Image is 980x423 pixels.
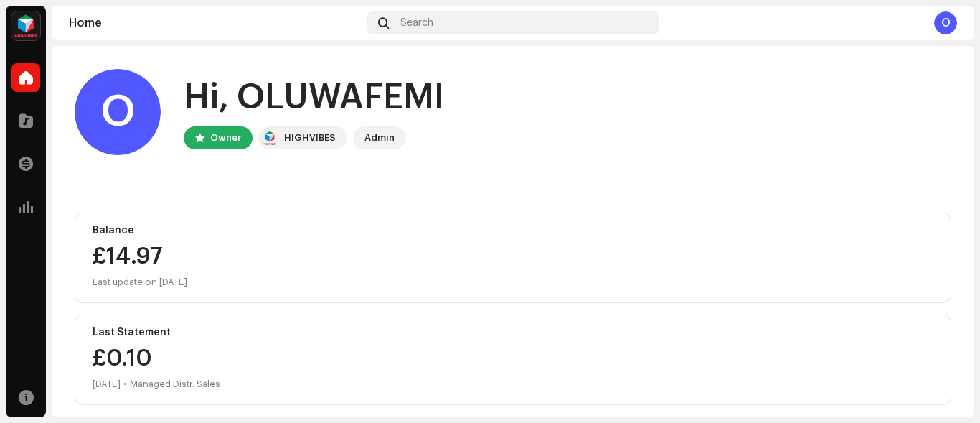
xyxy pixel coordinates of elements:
div: Balance [93,225,933,236]
div: Hi, OLUWAFEMI [184,75,444,121]
img: feab3aad-9b62-475c-8caf-26f15a9573ee [11,11,40,40]
div: O [934,11,957,34]
div: O [75,69,161,155]
re-o-card-value: Balance [75,213,951,303]
img: feab3aad-9b62-475c-8caf-26f15a9573ee [261,129,278,147]
span: Search [400,17,433,29]
div: [DATE] [93,376,121,393]
div: HIGHVIBES [284,129,336,147]
re-o-card-value: Last Statement [75,315,951,405]
div: Managed Distr. Sales [130,376,220,393]
div: Home [69,17,361,29]
div: • [123,376,127,393]
div: Owner [210,129,241,147]
div: Last Statement [93,327,933,338]
div: Last update on [DATE] [93,274,933,291]
div: Admin [364,129,395,147]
